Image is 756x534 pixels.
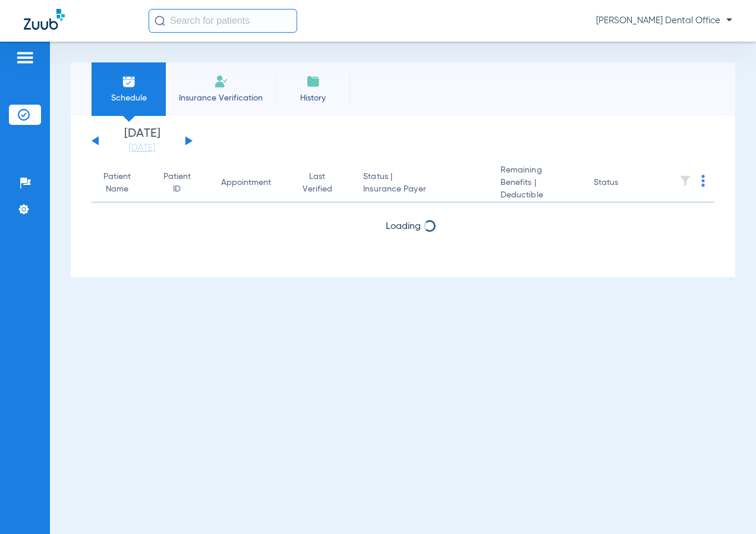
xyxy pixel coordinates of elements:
img: Zuub Logo [24,9,65,30]
span: Insurance Payer [363,183,481,196]
div: Patient ID [163,171,202,196]
span: Insurance Verification [175,92,267,104]
th: Status [584,164,664,203]
img: Schedule [122,74,136,89]
img: hamburger-icon [15,51,34,65]
div: Appointment [221,177,271,189]
span: Deductible [500,189,575,202]
span: History [285,92,341,104]
div: Appointment [221,177,282,189]
th: Status | [354,164,491,203]
a: [DATE] [106,142,178,154]
img: Manual Insurance Verification [214,74,228,89]
input: Search for patients [149,9,297,33]
span: Schedule [100,92,157,104]
div: Patient ID [163,171,191,196]
div: Last Verified [301,171,333,196]
div: Last Verified [301,171,344,196]
img: filter.svg [679,175,691,187]
img: group-dot-blue.svg [701,175,705,187]
li: [DATE] [106,128,178,154]
th: Remaining Benefits | [491,164,584,203]
div: Patient Name [101,171,144,196]
div: Patient Name [101,171,133,196]
iframe: Chat Widget [697,477,756,534]
img: History [306,74,320,89]
span: [PERSON_NAME] Dental Office [596,15,732,27]
img: Search Icon [155,15,165,26]
span: Loading [386,222,421,231]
